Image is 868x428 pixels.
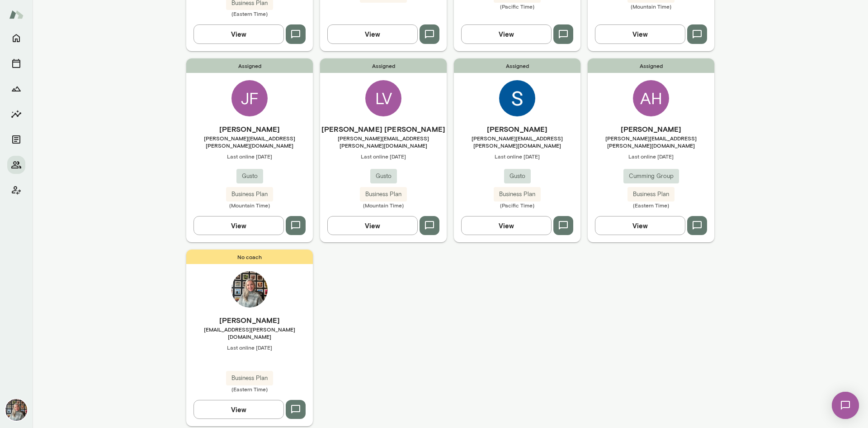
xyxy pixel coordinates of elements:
[186,124,313,135] h6: [PERSON_NAME]
[365,80,401,116] div: LV
[193,24,284,43] button: View
[320,153,447,160] span: Last online [DATE]
[623,172,679,181] span: Cumming Group
[226,374,273,383] span: Business Plan
[5,399,27,421] img: Tricia Maggio
[186,344,313,351] span: Last online [DATE]
[595,216,685,235] button: View
[7,80,25,98] button: Growth Plan
[454,135,580,149] span: [PERSON_NAME][EMAIL_ADDRESS][PERSON_NAME][DOMAIN_NAME]
[236,172,263,181] span: Gusto
[7,181,25,199] button: Client app
[588,124,714,135] h6: [PERSON_NAME]
[186,202,313,209] span: (Mountain Time)
[454,3,580,10] span: (Pacific Time)
[231,80,268,116] div: JF
[461,216,552,235] button: View
[588,202,714,209] span: (Eastern Time)
[226,190,273,199] span: Business Plan
[499,80,535,116] img: Sandra Jirous
[186,135,313,149] span: [PERSON_NAME][EMAIL_ADDRESS][PERSON_NAME][DOMAIN_NAME]
[320,124,447,135] h6: [PERSON_NAME] [PERSON_NAME]
[454,202,580,209] span: (Pacific Time)
[370,172,397,181] span: Gusto
[327,216,418,235] button: View
[360,190,407,199] span: Business Plan
[7,105,25,123] button: Insights
[7,29,25,47] button: Home
[461,24,552,43] button: View
[320,58,447,73] span: Assigned
[494,190,541,199] span: Business Plan
[588,58,714,73] span: Assigned
[327,24,418,43] button: View
[9,6,24,23] img: Mento
[588,3,714,10] span: (Mountain Time)
[633,80,669,116] div: AH
[231,271,268,308] img: Tricia Maggio
[186,385,313,393] span: (Eastern Time)
[186,153,313,160] span: Last online [DATE]
[320,135,447,149] span: [PERSON_NAME][EMAIL_ADDRESS][PERSON_NAME][DOMAIN_NAME]
[454,124,580,135] h6: [PERSON_NAME]
[186,250,313,264] span: No coach
[320,202,447,209] span: (Mountain Time)
[186,326,313,340] span: [EMAIL_ADDRESS][PERSON_NAME][DOMAIN_NAME]
[504,172,531,181] span: Gusto
[588,135,714,149] span: [PERSON_NAME][EMAIL_ADDRESS][PERSON_NAME][DOMAIN_NAME]
[627,190,675,199] span: Business Plan
[193,400,284,419] button: View
[588,153,714,160] span: Last online [DATE]
[7,130,25,149] button: Documents
[7,156,25,174] button: Members
[193,216,284,235] button: View
[595,24,685,43] button: View
[454,153,580,160] span: Last online [DATE]
[186,10,313,17] span: (Eastern Time)
[7,54,25,72] button: Sessions
[454,58,580,73] span: Assigned
[186,315,313,326] h6: [PERSON_NAME]
[186,58,313,73] span: Assigned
